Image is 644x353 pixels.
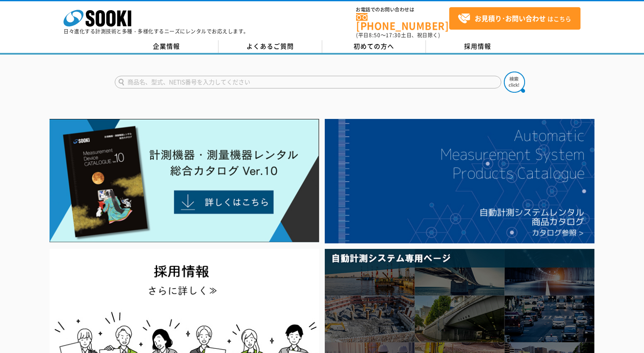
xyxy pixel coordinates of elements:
span: 8:50 [369,31,381,39]
a: 採用情報 [426,40,530,53]
span: 初めての方へ [354,41,394,51]
span: お電話でのお問い合わせは [356,7,449,12]
input: 商品名、型式、NETIS番号を入力してください [115,76,501,88]
img: Catalog Ver10 [50,119,319,243]
a: 企業情報 [115,40,218,53]
a: お見積り･お問い合わせはこちら [449,7,580,30]
span: (平日 ～ 土日、祝日除く) [356,31,440,39]
span: はこちら [458,12,571,25]
img: btn_search.png [504,72,525,93]
img: 自動計測システムカタログ [325,119,594,243]
a: 初めての方へ [322,40,426,53]
p: 日々進化する計測技術と多種・多様化するニーズにレンタルでお応えします。 [64,29,249,34]
strong: お見積り･お問い合わせ [475,13,546,23]
span: 17:30 [386,31,401,39]
a: [PHONE_NUMBER] [356,13,449,30]
a: よくあるご質問 [218,40,322,53]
